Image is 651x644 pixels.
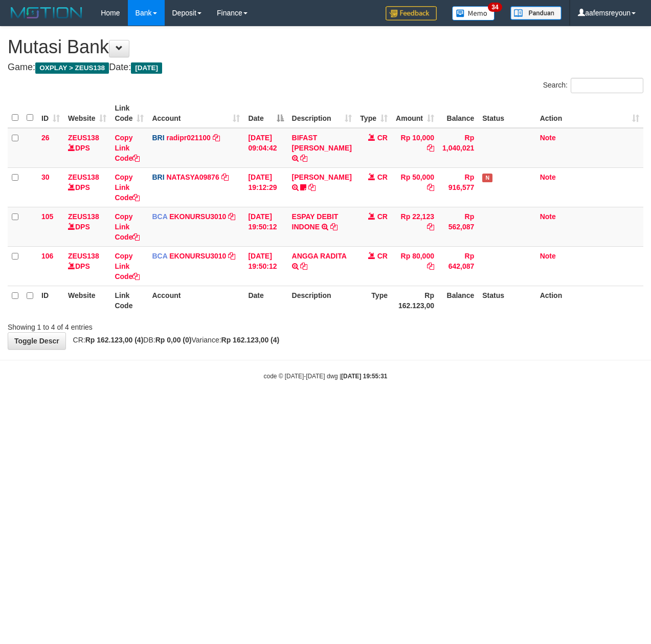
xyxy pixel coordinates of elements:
[330,223,338,231] a: Copy ESPAY DEBIT INDONE to clipboard
[169,252,226,260] a: EKONURSU3010
[68,173,99,181] a: ZEUS138
[64,246,110,286] td: DPS
[543,78,643,93] label: Search:
[438,99,478,128] th: Balance
[536,99,643,128] th: Action: activate to sort column ascending
[131,62,162,74] span: [DATE]
[64,286,110,315] th: Website
[356,286,392,315] th: Type
[244,286,287,315] th: Date
[41,134,50,142] span: 26
[427,183,434,191] a: Copy Rp 50,000 to clipboard
[85,336,144,344] strong: Rp 162.123,00 (4)
[571,78,643,93] input: Search:
[452,6,495,20] img: Button%20Memo.svg
[244,246,287,286] td: [DATE] 19:50:12
[148,286,244,315] th: Account
[510,6,562,20] img: panduan.png
[41,173,50,181] span: 30
[288,99,356,128] th: Description: activate to sort column ascending
[8,62,643,73] h4: Game: Date:
[438,167,478,207] td: Rp 916,577
[152,212,167,221] span: BCA
[8,37,643,57] h1: Mutasi Bank
[536,286,643,315] th: Action
[482,174,492,182] span: Has Note
[166,173,219,181] a: NATASYA09876
[540,134,556,142] a: Note
[37,286,64,315] th: ID
[244,167,287,207] td: [DATE] 19:12:29
[8,332,66,350] a: Toggle Descr
[148,99,244,128] th: Account: activate to sort column ascending
[392,207,438,246] td: Rp 22,123
[169,212,226,221] a: EKONURSU3010
[155,336,192,344] strong: Rp 0,00 (0)
[392,246,438,286] td: Rp 80,000
[341,373,387,380] strong: [DATE] 19:55:31
[228,212,235,221] a: Copy EKONURSU3010 to clipboard
[386,6,437,20] img: Feedback.jpg
[427,223,434,231] a: Copy Rp 22,123 to clipboard
[152,252,167,260] span: BCA
[221,336,280,344] strong: Rp 162.123,00 (4)
[540,173,556,181] a: Note
[64,167,110,207] td: DPS
[292,212,339,231] a: ESPAY DEBIT INDONE
[392,99,438,128] th: Amount: activate to sort column ascending
[392,167,438,207] td: Rp 50,000
[438,128,478,168] td: Rp 1,040,021
[68,336,280,344] span: CR: DB: Variance:
[377,134,388,142] span: CR
[292,134,352,152] a: BIFAST [PERSON_NAME]
[377,173,388,181] span: CR
[8,318,263,332] div: Showing 1 to 4 of 4 entries
[288,286,356,315] th: Description
[35,62,109,74] span: OXPLAY > ZEUS138
[438,246,478,286] td: Rp 642,087
[427,144,434,152] a: Copy Rp 10,000 to clipboard
[110,286,148,315] th: Link Code
[152,134,164,142] span: BRI
[221,173,229,181] a: Copy NATASYA09876 to clipboard
[377,212,388,221] span: CR
[438,286,478,315] th: Balance
[115,173,140,202] a: Copy Link Code
[228,252,235,260] a: Copy EKONURSU3010 to clipboard
[64,99,110,128] th: Website: activate to sort column ascending
[115,134,140,162] a: Copy Link Code
[292,252,347,260] a: ANGGA RADITA
[292,173,352,181] a: [PERSON_NAME]
[115,212,140,241] a: Copy Link Code
[478,286,535,315] th: Status
[438,207,478,246] td: Rp 562,087
[213,134,220,142] a: Copy radipr021100 to clipboard
[37,99,64,128] th: ID: activate to sort column ascending
[152,173,164,181] span: BRI
[68,252,99,260] a: ZEUS138
[308,183,316,191] a: Copy DANA ARIFRAHMATPR to clipboard
[64,128,110,168] td: DPS
[427,262,434,270] a: Copy Rp 80,000 to clipboard
[300,262,307,270] a: Copy ANGGA RADITA to clipboard
[244,99,287,128] th: Date: activate to sort column descending
[540,252,556,260] a: Note
[356,99,392,128] th: Type: activate to sort column ascending
[392,286,438,315] th: Rp 162.123,00
[115,252,140,281] a: Copy Link Code
[64,207,110,246] td: DPS
[540,212,556,221] a: Note
[377,252,388,260] span: CR
[166,134,210,142] a: radipr021100
[300,154,307,162] a: Copy BIFAST ERIKA S PAUN to clipboard
[68,212,99,221] a: ZEUS138
[244,207,287,246] td: [DATE] 19:50:12
[110,99,148,128] th: Link Code: activate to sort column ascending
[244,128,287,168] td: [DATE] 09:04:42
[8,5,85,20] img: MOTION_logo.png
[264,373,388,380] small: code © [DATE]-[DATE] dwg |
[478,99,535,128] th: Status
[488,3,502,12] span: 34
[41,212,53,221] span: 105
[41,252,53,260] span: 106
